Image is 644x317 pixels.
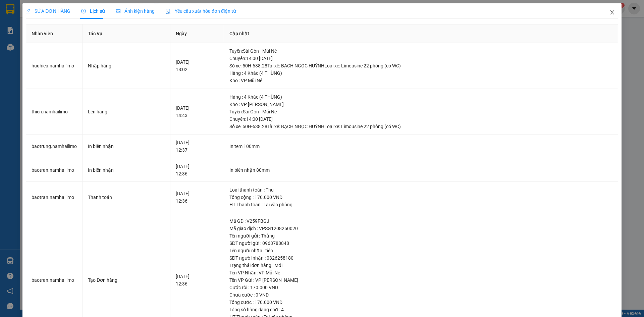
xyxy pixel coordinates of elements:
div: Thanh toán [88,194,165,201]
div: In biên nhận [88,143,165,150]
div: Tổng cộng : 170.000 VND [229,194,612,201]
div: Tuyến : Sài Gòn - Mũi Né Chuyến: 14:00 [DATE] Số xe: 50H-638.28 Tài xế: BẠCH NGỌC HUỲNH Loại x... [229,47,612,69]
div: Tên VP Nhận: VP Mũi Né [229,269,612,276]
th: Nhân viên [26,24,83,43]
div: Chưa cước : 0 VND [229,291,612,299]
div: SĐT người gửi : 0968788848 [229,240,612,247]
div: SĐT người nhận : 0326258180 [229,254,612,262]
div: Kho : VP Mũi Né [229,77,612,84]
div: Tạo Đơn hàng [88,276,165,284]
span: edit [26,9,31,13]
th: Tác Vụ [83,24,170,43]
div: Tên VP Gửi : VP [PERSON_NAME] [229,276,612,284]
span: Yêu cầu xuất hóa đơn điện tử [165,8,236,14]
td: baotran.namhailimo [26,158,83,182]
div: [DATE] 12:36 [176,190,218,205]
div: Hàng : 4 Khác (4 THÙNG) [229,69,612,77]
td: thien.namhailimo [26,89,83,135]
span: Lịch sử [81,8,105,14]
span: clock-circle [81,9,86,13]
td: huuhieu.namhailimo [26,43,83,89]
div: HT Thanh toán : Tại văn phòng [229,201,612,208]
div: Lên hàng [88,108,165,115]
span: SỬA ĐƠN HÀNG [26,8,70,14]
button: Close [603,3,622,22]
div: Tổng cước : 170.000 VND [229,299,612,306]
div: In biên nhận [88,166,165,174]
div: In biên nhận 80mm [229,166,612,174]
td: baotrung.namhailimo [26,135,83,158]
img: icon [165,9,171,14]
div: Nhập hàng [88,62,165,69]
span: Ảnh kiện hàng [116,8,155,14]
div: [DATE] 18:02 [176,58,218,73]
div: [DATE] 12:36 [176,163,218,177]
span: close [609,10,615,15]
div: [DATE] 12:36 [176,273,218,287]
div: Mã giao dịch : VPSG1208250020 [229,225,612,232]
div: Tổng số hàng đang chờ : 4 [229,306,612,313]
div: Tuyến : Sài Gòn - Mũi Né Chuyến: 14:00 [DATE] Số xe: 50H-638.28 Tài xế: BẠCH NGỌC HUỲNH Loại x... [229,108,612,130]
span: picture [116,9,120,13]
div: [DATE] 12:37 [176,139,218,154]
div: Cước rồi : 170.000 VND [229,284,612,291]
td: baotran.namhailimo [26,182,83,213]
div: In tem 100mm [229,143,612,150]
div: Hàng : 4 Khác (4 THÙNG) [229,93,612,101]
th: Ngày [170,24,224,43]
div: Loại thanh toán : Thu [229,186,612,194]
div: [DATE] 14:43 [176,104,218,119]
div: Mã GD : V259FBGJ [229,217,612,225]
div: Kho : VP [PERSON_NAME] [229,101,612,108]
div: Trạng thái đơn hàng : Mới [229,262,612,269]
div: Tên người gửi : Thắng [229,232,612,240]
th: Cập nhật [224,24,618,43]
div: Tên người nhận : tiến [229,247,612,254]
